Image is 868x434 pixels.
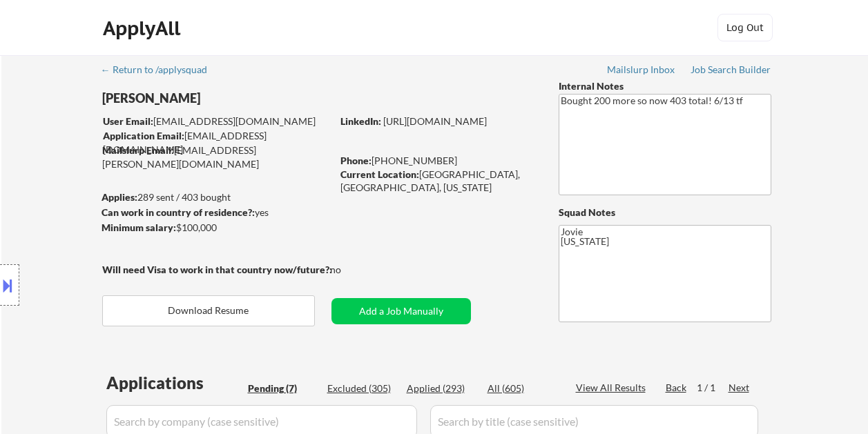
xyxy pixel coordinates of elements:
div: Mailslurp Inbox [607,65,676,75]
strong: Phone: [340,155,372,166]
div: Job Search Builder [691,65,771,75]
strong: Current Location: [340,168,419,180]
a: Job Search Builder [691,64,771,78]
div: ApplyAll [103,17,184,40]
a: Mailslurp Inbox [607,64,676,78]
div: ← Return to /applysquad [101,65,220,75]
div: no [330,263,369,277]
div: Pending (7) [248,382,317,395]
a: [URL][DOMAIN_NAME] [383,115,487,127]
div: [PHONE_NUMBER] [340,154,536,168]
strong: LinkedIn: [340,115,381,127]
button: Log Out [717,14,773,41]
button: Add a Job Manually [331,298,471,324]
div: Applied (293) [407,382,476,395]
div: [GEOGRAPHIC_DATA], [GEOGRAPHIC_DATA], [US_STATE] [340,168,536,195]
div: Next [729,381,751,395]
div: View All Results [576,381,650,395]
div: Excluded (305) [327,382,396,395]
div: Squad Notes [559,206,771,219]
div: 1 / 1 [697,381,729,395]
div: Back [666,381,688,395]
div: Internal Notes [559,79,771,93]
div: All (605) [488,382,557,395]
a: ← Return to /applysquad [101,64,220,78]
